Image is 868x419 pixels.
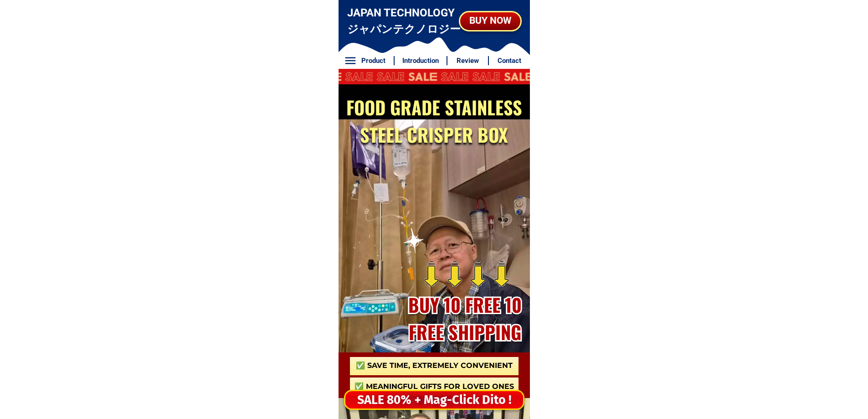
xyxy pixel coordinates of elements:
[341,93,527,148] h2: FOOD GRADE STAINLESS STEEL CRISPER BOX
[350,360,519,371] h3: ✅ Save time, Extremely convenient
[494,56,525,66] h6: Contact
[399,56,442,66] h6: Introduction
[345,391,523,409] div: SALE 80% + Mag-Click Dito !
[460,14,520,28] div: BUY NOW
[347,5,462,37] h3: JAPAN TECHNOLOGY ジャパンテクノロジー
[452,56,483,66] h6: Review
[399,291,531,346] h2: BUY 10 FREE 10 FREE SHIPPING
[350,381,519,392] h3: ✅ Meaningful gifts for loved ones
[358,56,389,66] h6: Product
